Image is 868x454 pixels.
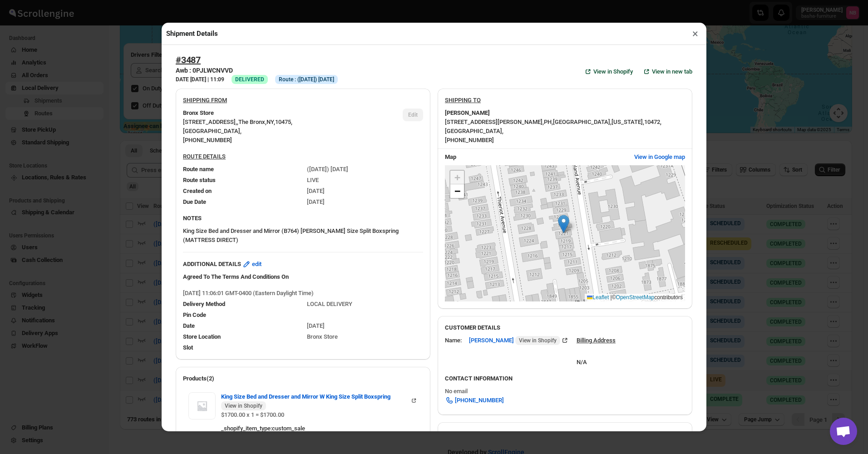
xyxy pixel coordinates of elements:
span: [GEOGRAPHIC_DATA] , [553,118,612,125]
a: OpenStreetMap [616,294,655,301]
span: [DATE] [307,188,325,194]
span: + [454,172,460,183]
span: View in Google map [634,153,685,162]
span: Delivery Method [183,301,225,307]
span: LIVE [307,177,319,183]
span: [PHONE_NUMBER] [183,137,232,143]
button: View in new tab [636,64,698,79]
span: [DATE] [307,322,325,329]
h2: Shipment Documents [445,429,685,439]
b: [DATE] | 11:09 [190,76,224,83]
span: LOCAL DELIVERY [307,301,352,307]
span: Bronx Store [307,333,338,340]
div: © contributors [585,294,685,301]
button: View in Google map [629,150,690,164]
span: [PERSON_NAME] [469,336,560,345]
span: King Size Bed and Dresser and Mirror W King Size Split Boxspring [221,392,410,410]
span: [GEOGRAPHIC_DATA] , [445,128,503,134]
span: ([DATE]) [DATE] [307,166,348,173]
span: | [611,294,612,301]
h2: Shipment Details [166,29,218,38]
span: View in new tab [652,67,692,76]
u: SHIPPING FROM [183,97,227,104]
div: Name: [445,336,462,345]
span: NY , [266,118,275,125]
h2: Products(2) [183,374,423,383]
a: King Size Bed and Dresser and Mirror W King Size Split Boxspring View in Shopify [221,393,418,400]
span: [STREET_ADDRESS] , [183,118,237,125]
div: N/A [577,349,616,367]
span: Slot [183,344,193,351]
p: King Size Bed and Dresser and Mirror (B764) [PERSON_NAME] Size Split Boxspring (MATTRESS DIRECT) [183,227,423,245]
span: , [237,118,238,125]
span: Agreed To The Terms And Conditions On [183,273,289,280]
span: Created on [183,188,212,194]
a: [PHONE_NUMBER] [439,393,509,408]
button: #3487 [176,54,201,65]
a: Open chat [830,418,857,445]
span: $1700.00 x 1 = $1700.00 [221,411,284,418]
span: − [454,185,460,197]
a: Leaflet [587,294,609,301]
u: ROUTE DETAILS [183,153,226,160]
a: Zoom in [450,171,464,184]
span: [PHONE_NUMBER] [445,137,494,143]
span: View in Shopify [225,402,262,410]
img: Marker [558,215,569,233]
div: _shopify_item_type : custom_sale [221,424,418,433]
span: Route : ([DATE]) [DATE] [279,76,334,83]
span: Store Location [183,333,221,340]
b: ADDITIONAL DETAILS [183,260,241,269]
span: [DATE] [307,198,325,205]
span: [GEOGRAPHIC_DATA] , [183,128,242,134]
span: Due Date [183,198,206,205]
b: [PERSON_NAME] [445,109,490,118]
img: Item [188,392,216,419]
a: [PERSON_NAME] View in Shopify [469,337,569,344]
span: Pin Code [183,311,206,318]
h3: DATE [176,76,224,83]
a: View in Shopify [578,64,638,79]
span: [US_STATE] , [612,118,644,125]
b: Map [445,153,456,160]
span: PH , [544,118,553,125]
span: [DATE] 11:06:01 GMT-0400 (Eastern Daylight Time) [183,290,314,296]
button: × [689,27,702,40]
span: [PHONE_NUMBER] [455,396,504,405]
span: [STREET_ADDRESS][PERSON_NAME] , [445,118,544,125]
span: View in Shopify [519,337,557,344]
h3: CUSTOMER DETAILS [445,323,685,332]
span: The Bronx , [238,118,266,125]
u: Billing Address [577,337,616,344]
h3: Awb : 0PJLWCNVVD [176,66,338,75]
b: Bronx Store [183,109,214,118]
span: View in Shopify [593,67,633,76]
span: DELIVERED [235,76,264,83]
span: Route name [183,166,214,173]
h3: CONTACT INFORMATION [445,374,685,383]
span: edit [252,260,261,269]
span: 10475 , [275,118,292,125]
a: Zoom out [450,184,464,198]
span: Route status [183,177,216,183]
b: NOTES [183,215,202,222]
span: Date [183,322,195,329]
button: edit [237,257,267,271]
span: 10472 , [644,118,661,125]
span: No email [445,388,468,395]
u: SHIPPING TO [445,97,481,104]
